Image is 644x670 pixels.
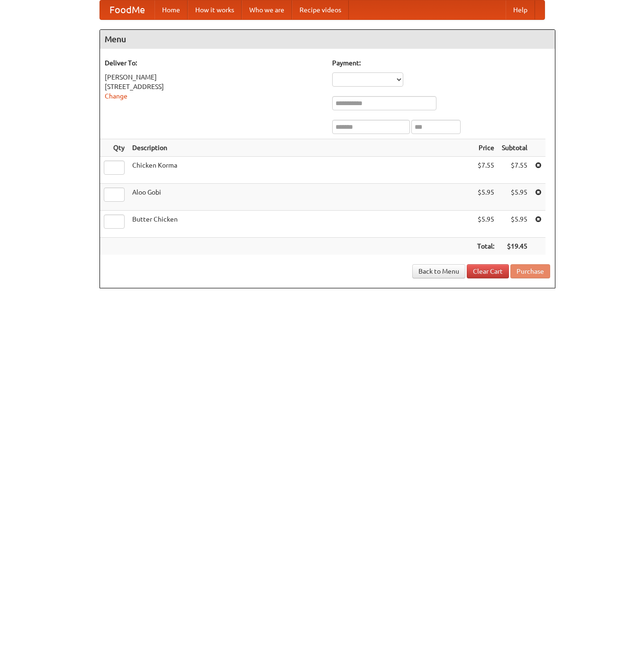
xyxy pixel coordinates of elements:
[100,30,555,49] h4: Menu
[154,0,188,19] a: Home
[128,211,473,238] td: Butter Chicken
[242,0,292,19] a: Who we are
[473,184,498,211] td: $5.95
[510,264,550,278] button: Purchase
[473,157,498,184] td: $7.55
[105,82,323,91] div: [STREET_ADDRESS]
[467,264,509,278] a: Clear Cart
[100,139,128,157] th: Qty
[473,139,498,157] th: Price
[473,238,498,255] th: Total:
[498,211,531,238] td: $5.95
[498,139,531,157] th: Subtotal
[506,0,535,19] a: Help
[128,157,473,184] td: Chicken Korma
[128,184,473,211] td: Aloo Gobi
[332,58,550,68] h5: Payment:
[100,0,154,19] a: FoodMe
[188,0,242,19] a: How it works
[473,211,498,238] td: $5.95
[105,72,323,82] div: [PERSON_NAME]
[105,58,323,68] h5: Deliver To:
[412,264,465,278] a: Back to Menu
[128,139,473,157] th: Description
[498,238,531,255] th: $19.45
[292,0,349,19] a: Recipe videos
[498,157,531,184] td: $7.55
[105,92,127,100] a: Change
[498,184,531,211] td: $5.95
